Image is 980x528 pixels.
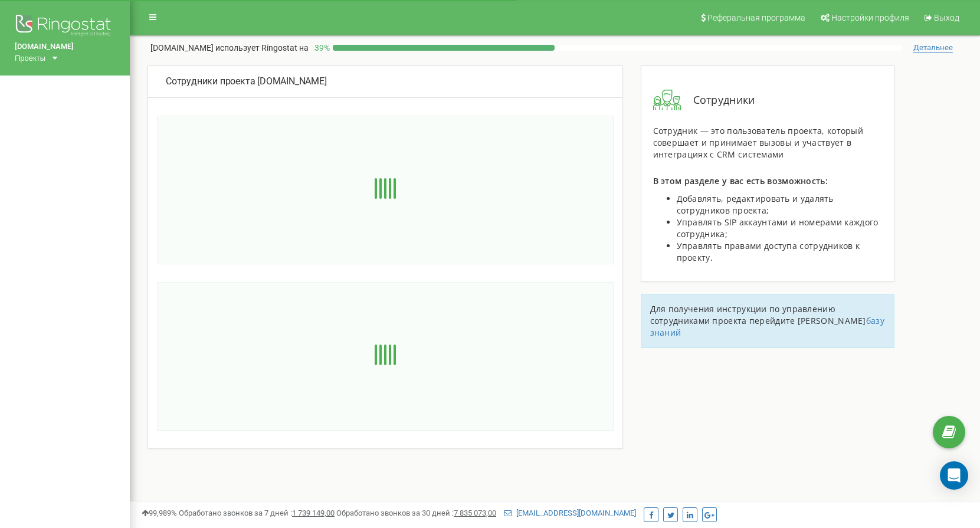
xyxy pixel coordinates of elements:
span: использует Ringostat на [215,43,309,53]
span: Реферальная программа [707,13,805,22]
span: В этом разделе у вас есть возможность: [653,175,828,186]
div: Проекты [15,53,45,64]
span: Сотрудник — это пользователь проекта, который совершает и принимает вызовы и участвует в интеграц... [653,125,864,160]
span: Управлять SIP аккаунтами и номерами каждого сотрудника; [677,217,879,240]
span: Выход [934,13,959,22]
a: [DOMAIN_NAME] [15,41,115,53]
a: базу знаний [650,315,884,338]
span: Сотрудники проекта [166,76,255,87]
span: Детальнее [913,43,953,53]
span: Для получения инструкции по управлению сотрудниками проекта перейдите [PERSON_NAME] [650,303,866,326]
a: [EMAIL_ADDRESS][DOMAIN_NAME] [504,509,636,517]
div: [DOMAIN_NAME] [166,75,605,88]
span: Управлять правами доступа сотрудников к проекту. [677,240,860,263]
u: 7 835 073,00 [454,509,496,517]
p: 39 % [309,42,333,54]
span: Обработано звонков за 30 дней : [336,509,496,517]
span: Сотрудники [681,93,755,108]
div: Open Intercom Messenger [940,461,968,490]
img: Ringostat logo [15,12,115,41]
u: 1 739 149,00 [292,509,335,517]
span: Добавлять, редактировать и удалять сотрудников проекта; [677,193,834,216]
span: Настройки профиля [831,13,909,22]
span: Обработано звонков за 7 дней : [179,509,335,517]
span: 99,989% [142,509,177,517]
p: [DOMAIN_NAME] [150,42,309,54]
